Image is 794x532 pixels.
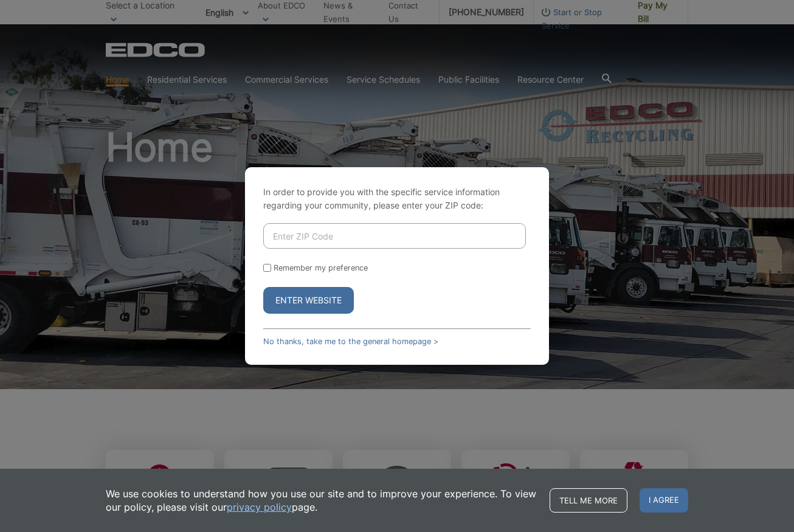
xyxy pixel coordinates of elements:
button: Enter Website [263,287,354,314]
label: Remember my preference [274,263,368,272]
a: No thanks, take me to the general homepage > [263,337,438,346]
p: We use cookies to understand how you use our site and to improve your experience. To view our pol... [106,487,537,514]
p: In order to provide you with the specific service information regarding your community, please en... [263,185,531,212]
input: Enter ZIP Code [263,223,526,249]
a: privacy policy [227,500,292,514]
span: I agree [640,488,688,513]
a: Tell me more [550,488,627,513]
